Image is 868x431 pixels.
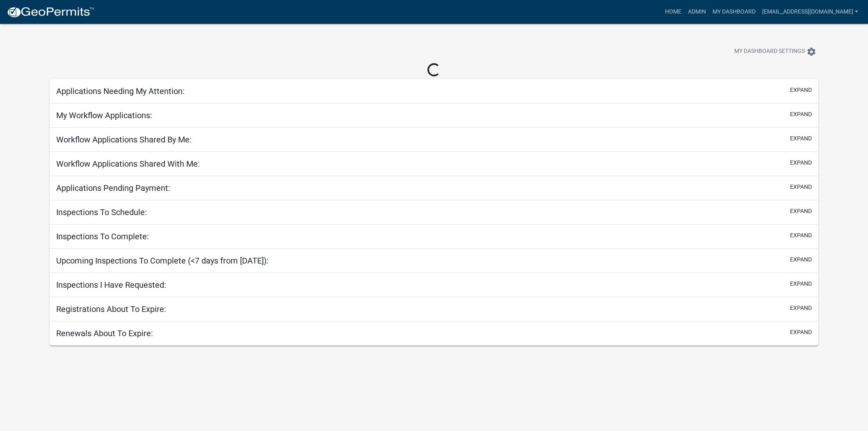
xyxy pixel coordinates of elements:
[790,134,812,143] button: expand
[56,86,185,96] h5: Applications Needing My Attention:
[56,159,200,169] h5: Workflow Applications Shared With Me:
[56,207,147,217] h5: Inspections To Schedule:
[56,256,269,266] h5: Upcoming Inspections To Complete (<7 days from [DATE]):
[790,110,812,119] button: expand
[734,47,805,57] span: My Dashboard Settings
[709,4,759,20] a: My Dashboard
[790,207,812,215] button: expand
[685,4,709,20] a: Admin
[662,4,685,20] a: Home
[56,110,152,120] h5: My Workflow Applications:
[728,44,823,60] button: My Dashboard Settingssettings
[806,47,816,57] i: settings
[56,304,166,314] h5: Registrations About To Expire:
[759,4,861,20] a: [EMAIL_ADDRESS][DOMAIN_NAME]
[56,280,166,290] h5: Inspections I Have Requested:
[790,255,812,264] button: expand
[56,232,149,241] h5: Inspections To Complete:
[790,158,812,167] button: expand
[790,231,812,240] button: expand
[56,183,170,193] h5: Applications Pending Payment:
[790,183,812,191] button: expand
[56,135,192,144] h5: Workflow Applications Shared By Me:
[790,328,812,337] button: expand
[790,304,812,312] button: expand
[790,280,812,288] button: expand
[56,328,153,338] h5: Renewals About To Expire:
[790,86,812,94] button: expand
